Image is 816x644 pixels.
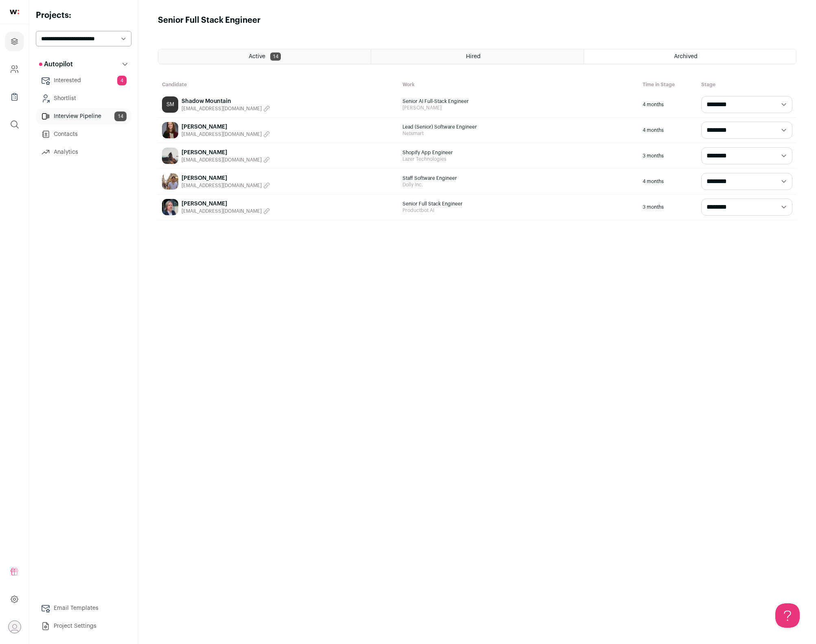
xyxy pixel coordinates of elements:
[403,149,635,156] span: Shopify App Engineer
[158,15,796,26] h1: Senior Full Stack Engineer
[36,108,131,124] a: Interview Pipeline14
[162,96,178,113] a: SM
[775,603,800,628] iframe: Help Scout Beacon - Open
[403,105,635,111] span: [PERSON_NAME]
[639,169,697,194] div: 4 months
[466,54,481,59] span: Hired
[639,118,697,143] div: 4 months
[36,10,131,21] h2: Projects:
[114,111,127,121] span: 14
[403,175,635,181] span: Staff Software Engineer
[697,77,796,92] div: Stage
[36,144,131,160] a: Analytics
[5,32,24,51] a: Projects
[182,174,270,182] a: [PERSON_NAME]
[674,54,698,59] span: Archived
[639,92,697,117] div: 4 months
[371,49,583,64] a: Hired
[182,123,270,131] a: [PERSON_NAME]
[158,77,398,92] div: Candidate
[182,148,270,157] a: [PERSON_NAME]
[36,72,131,89] a: Interested4
[403,181,635,188] span: Dolly Inc.
[639,194,697,220] div: 3 months
[182,208,262,214] span: [EMAIL_ADDRESS][DOMAIN_NAME]
[182,131,270,138] button: [EMAIL_ADDRESS][DOMAIN_NAME]
[36,618,131,634] a: Project Settings
[182,97,270,105] a: Shadow Mountain
[403,98,635,105] span: Senior AI Full-Stack Engineer
[249,54,265,59] span: Active
[39,59,73,69] p: Autopilot
[182,208,270,214] button: [EMAIL_ADDRESS][DOMAIN_NAME]
[36,600,131,616] a: Email Templates
[639,143,697,168] div: 3 months
[182,131,262,138] span: [EMAIL_ADDRESS][DOMAIN_NAME]
[182,157,270,163] button: [EMAIL_ADDRESS][DOMAIN_NAME]
[403,207,635,214] span: Productbot AI
[182,182,270,189] button: [EMAIL_ADDRESS][DOMAIN_NAME]
[36,56,131,72] button: Autopilot
[10,10,19,14] img: wellfound-shorthand-0d5821cbd27db2630d0214b213865d53afaa358527fdda9d0ea32b1df1b89c2c.svg
[403,201,635,207] span: Senior Full Stack Engineer
[403,156,635,162] span: Lazer Technologies
[162,122,178,138] img: 66f2a886c23a4c2f9751ef8a25928900f4f04677cc658b40b89e91683e8ace6b.jpg
[5,87,24,107] a: Company Lists
[182,105,270,112] button: [EMAIL_ADDRESS][DOMAIN_NAME]
[182,105,262,112] span: [EMAIL_ADDRESS][DOMAIN_NAME]
[403,124,635,130] span: Lead (Senior) Software Engineer
[36,126,131,142] a: Contacts
[162,199,178,215] img: 9a9f7d675f07d60dad8b697afd32250ae50a1aac321997bacfef8d8a17c2b0c0.jpg
[117,76,127,85] span: 4
[8,620,21,633] button: Open dropdown
[403,130,635,137] span: Netsmart
[398,77,639,92] div: Work
[182,157,262,163] span: [EMAIL_ADDRESS][DOMAIN_NAME]
[639,77,697,92] div: Time in Stage
[158,49,371,64] a: Active 14
[182,200,270,208] a: [PERSON_NAME]
[182,182,262,189] span: [EMAIL_ADDRESS][DOMAIN_NAME]
[270,52,281,61] span: 14
[5,59,24,79] a: Company and ATS Settings
[162,173,178,190] img: 70f457ad938d9806f806f972399f669d0d14cf5126df8d12419f92c97a5c7d17
[162,148,178,164] img: 7eb28556b5541fbdf66b7bde7afe8a63217489cda13bb43ea1a5cb008d8cefe1
[36,90,131,107] a: Shortlist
